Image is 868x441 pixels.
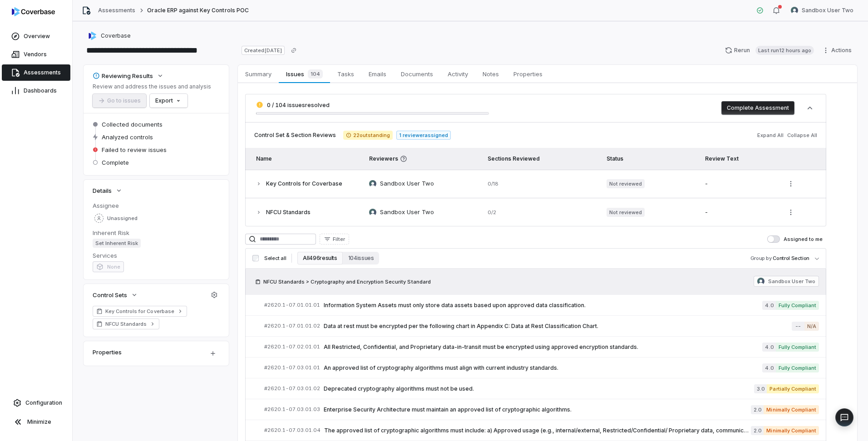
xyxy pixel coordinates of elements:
[102,120,163,128] span: Collected documents
[705,155,739,162] span: Review Text
[804,322,819,331] span: N/A
[369,209,376,216] img: Sandbox User Two avatar
[264,316,819,336] a: #2620.1-07.01.01.02Data at rest must be encrypted per the following chart in Appendix C: Data at ...
[369,180,376,187] img: Sandbox User Two avatar
[4,395,69,411] a: Configuration
[343,252,380,265] button: 104 issues
[107,215,138,222] span: Unassigned
[324,343,762,351] span: All Restricted, Confidential, and Proprietary data-in-transit must be encrypted using approved en...
[784,127,820,143] button: Collapse All
[488,181,498,187] span: 0 / 18
[324,302,762,309] span: Information System Assets must only store data assets based upon approved data classification.
[25,399,62,407] span: Configuration
[324,406,751,413] span: Enterprise Security Architecture must maintain an approved list of cryptographic algorithms.
[776,343,819,352] span: Fully Compliant
[264,378,819,399] a: #2620.1-07.03.01.02Deprecated cryptography algorithms must not be used.3.0Partially Compliant
[93,251,220,260] dt: Services
[24,87,57,94] span: Dashboards
[762,343,775,352] span: 4.0
[767,235,823,243] label: Assigned to me
[369,155,477,162] span: Reviewers
[380,179,434,188] span: Sandbox User Two
[751,405,764,414] span: 2.0
[754,384,767,393] span: 3.0
[264,406,320,413] span: # 2620.1-07.03.01.03
[85,28,133,44] button: https://coverbase.com/Coverbase
[150,94,187,108] button: Export
[2,28,70,44] a: Overview
[785,4,859,17] button: Sandbox User Two avatarSandbox User Two
[2,83,70,99] a: Dashboards
[297,252,342,265] button: All 496 results
[333,236,345,243] span: Filter
[755,127,786,143] button: Expand All
[24,33,50,40] span: Overview
[365,68,390,80] span: Emails
[488,155,540,162] span: Sections Reviewed
[324,364,762,372] span: An approved list of cryptography algorithms must align with current industry standards.
[102,158,129,167] span: Complete
[264,337,819,357] a: #2620.1-07.02.01.01All Restricted, Confidential, and Proprietary data-in-transit must be encrypte...
[242,46,284,55] span: Created [DATE]
[764,405,819,414] span: Minimally Compliant
[264,358,819,378] a: #2620.1-07.03.01.01An approved list of cryptography algorithms must align with current industry s...
[607,155,623,162] span: Status
[93,239,141,248] span: Set Inherent Risk
[263,278,431,285] span: NFCU Standards > Cryptography and Encryption Security Standard
[2,46,70,63] a: Vendors
[380,208,434,217] span: Sandbox User Two
[4,413,69,431] button: Minimize
[720,44,819,57] button: RerunLast run12 hours ago
[264,343,320,350] span: # 2620.1-07.02.01.01
[776,363,819,372] span: Fully Compliant
[93,306,187,317] a: Key Controls for Coverbase
[264,364,320,371] span: # 2620.1-07.03.01.01
[105,308,174,315] span: Key Controls for Coverbase
[308,69,323,78] span: 104
[264,295,819,315] a: #2620.1-07.01.01.01Information System Assets must only store data assets based upon approved data...
[105,320,147,328] span: NFCU Standards
[721,101,794,115] button: Complete Assessment
[757,278,764,285] img: Sandbox User Two avatar
[705,180,773,187] div: -
[2,64,70,81] a: Assessments
[93,83,211,90] p: Review and address the issues and analysis
[267,102,330,108] span: 0 / 104 issues resolved
[98,7,135,14] a: Assessments
[444,68,472,80] span: Activity
[102,133,153,141] span: Analyzed controls
[343,131,393,140] span: 22 outstanding
[802,7,853,14] span: Sandbox User Two
[705,209,773,216] div: -
[396,131,451,140] span: 1 reviewer assigned
[266,180,342,187] span: Key Controls for Coverbase
[264,427,321,434] span: # 2620.1-07.03.01.04
[24,51,47,58] span: Vendors
[264,385,320,392] span: # 2620.1-07.03.01.02
[762,363,775,372] span: 4.0
[282,68,326,80] span: Issues
[27,418,51,426] span: Minimize
[147,7,248,14] span: Oracle ERP against Key Controls POC
[397,68,437,80] span: Documents
[607,208,645,217] span: Not reviewed
[286,42,302,59] button: Copy link
[264,323,320,329] span: # 2620.1-07.01.01.02
[264,399,819,420] a: #2620.1-07.03.01.03Enterprise Security Architecture must maintain an approved list of cryptograph...
[264,255,286,262] span: Select all
[256,155,272,162] span: Name
[264,302,320,309] span: # 2620.1-07.01.01.01
[334,68,358,80] span: Tasks
[90,68,167,84] button: Reviewing Results
[768,278,815,285] span: Sandbox User Two
[819,44,857,57] button: Actions
[101,32,131,39] span: Coverbase
[266,209,311,216] span: NFCU Standards
[488,209,496,216] span: 0 / 2
[93,186,112,195] span: Details
[93,72,153,80] div: Reviewing Results
[755,46,814,55] span: Last run 12 hours ago
[254,132,336,139] span: Control Set & Section Reviews
[93,318,159,329] a: NFCU Standards
[93,229,220,237] dt: Inherent Risk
